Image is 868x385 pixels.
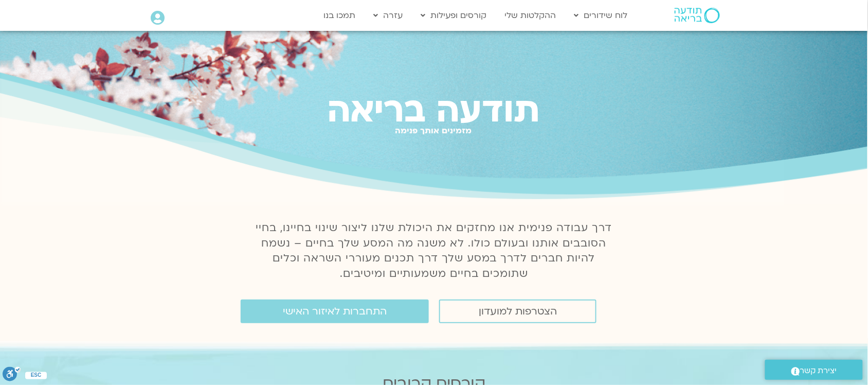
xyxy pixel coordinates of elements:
a: לוח שידורים [569,6,633,25]
a: הצטרפות למועדון [439,300,596,323]
span: התחברות לאיזור האישי [283,306,387,317]
a: קורסים ופעילות [416,6,492,25]
a: התחברות לאיזור האישי [241,300,429,323]
span: הצטרפות למועדון [479,306,557,317]
a: ההקלטות שלי [500,6,562,25]
span: יצירת קשר [800,364,837,378]
a: עזרה [369,6,408,25]
img: תודעה בריאה [675,8,720,23]
p: דרך עבודה פנימית אנו מחזקים את היכולת שלנו ליצור שינוי בחיינו, בחיי הסובבים אותנו ובעולם כולו. לא... [250,220,618,282]
a: יצירת קשר [765,360,863,380]
a: תמכו בנו [319,6,361,25]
